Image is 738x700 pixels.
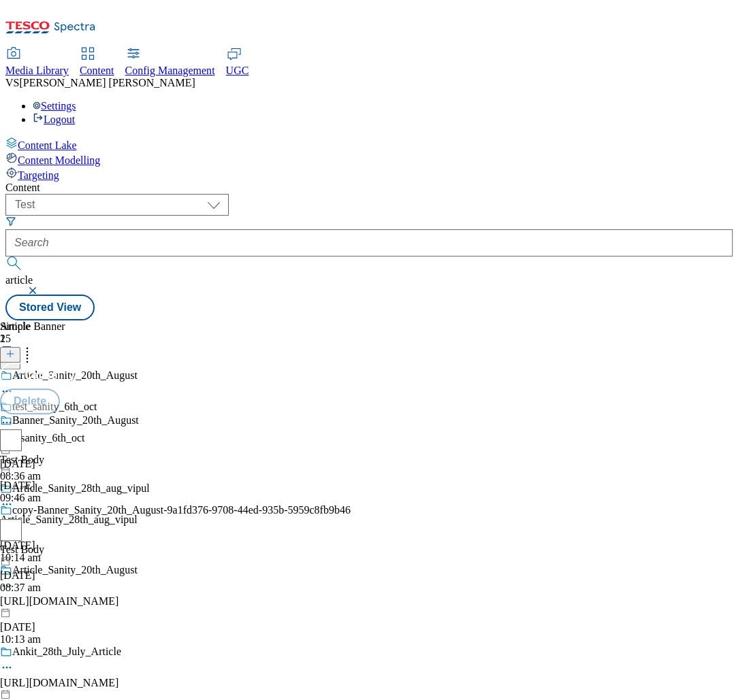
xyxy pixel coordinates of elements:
[5,229,733,256] input: Search
[12,504,351,516] div: copy-Banner_Sanity_20th_August-9a1fd376-9708-44ed-935b-5959c8fb9b46
[125,65,215,76] span: Config Management
[226,48,249,77] a: UGC
[5,295,95,320] button: Stored View
[12,414,139,427] div: Banner_Sanity_20th_August
[33,114,75,125] a: Logout
[5,65,69,76] span: Media Library
[18,139,77,151] span: Content Lake
[5,48,69,77] a: Media Library
[5,274,33,286] span: article
[12,646,121,658] div: Ankit_28th_July_Article
[18,154,100,166] span: Content Modelling
[226,65,249,76] span: UGC
[80,48,114,77] a: Content
[80,65,114,76] span: Content
[18,169,59,181] span: Targeting
[5,216,16,227] svg: Search Filters
[5,77,19,88] span: VS
[5,152,733,167] a: Content Modelling
[33,100,76,112] a: Settings
[5,167,733,182] a: Targeting
[5,137,733,152] a: Content Lake
[19,77,195,88] span: [PERSON_NAME] [PERSON_NAME]
[125,48,215,77] a: Config Management
[5,182,733,194] div: Content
